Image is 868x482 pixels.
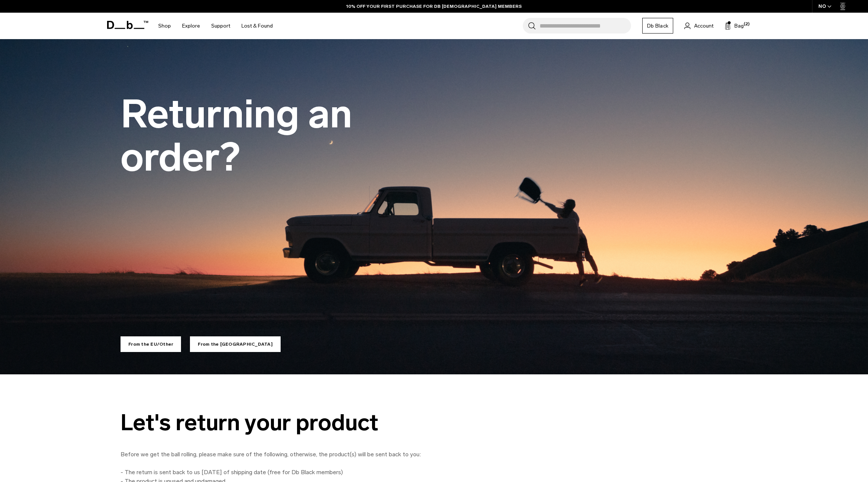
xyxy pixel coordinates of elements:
[121,410,456,435] div: Let's return your product
[182,13,200,39] a: Explore
[684,21,714,30] a: Account
[158,13,171,39] a: Shop
[211,13,230,39] a: Support
[694,22,714,30] span: Account
[642,18,673,34] a: Db Black
[121,336,181,352] a: From the EU/Other
[190,336,281,352] a: From the [GEOGRAPHIC_DATA]
[121,93,456,179] h1: Returning an order?
[734,22,744,30] span: Bag
[346,3,522,10] a: 10% OFF YOUR FIRST PURCHASE FOR DB [DEMOGRAPHIC_DATA] MEMBERS
[241,13,273,39] a: Lost & Found
[153,13,278,39] nav: Main Navigation
[725,21,744,30] button: Bag (2)
[744,21,750,28] span: (2)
